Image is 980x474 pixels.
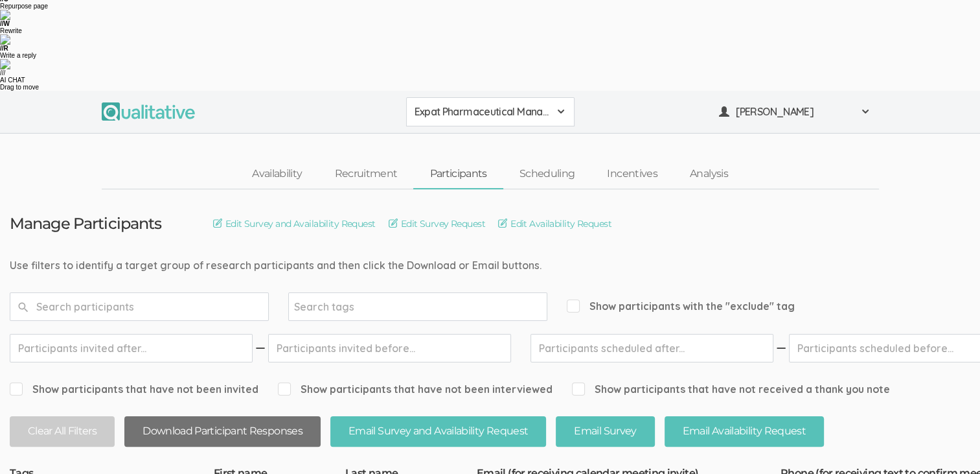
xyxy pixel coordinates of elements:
[406,97,575,126] button: Expat Pharmaceutical Managers
[711,97,879,126] button: [PERSON_NAME]
[102,102,195,121] img: Qualitative
[591,160,674,188] a: Incentives
[503,160,591,188] a: Scheduling
[389,217,485,231] a: Edit Survey Request
[556,416,654,447] button: Email Survey
[294,298,375,315] input: Search tags
[415,104,549,119] span: Expat Pharmaceutical Managers
[278,382,553,397] span: Show participants that have not been interviewed
[665,416,824,447] button: Email Availability Request
[268,334,511,362] input: Participants invited before...
[236,160,318,188] a: Availability
[10,416,115,447] button: Clear All Filters
[567,299,795,314] span: Show participants with the "exclude" tag
[674,160,744,188] a: Analysis
[10,334,253,362] input: Participants invited after...
[736,104,852,119] span: [PERSON_NAME]
[318,160,413,188] a: Recruitment
[124,416,321,447] button: Download Participant Responses
[572,382,890,397] span: Show participants that have not received a thank you note
[413,160,503,188] a: Participants
[10,215,161,232] h3: Manage Participants
[10,382,258,397] span: Show participants that have not been invited
[530,334,773,362] input: Participants scheduled after...
[330,416,546,447] button: Email Survey and Availability Request
[498,217,611,231] a: Edit Availability Request
[10,292,269,321] input: Search participants
[213,217,376,231] a: Edit Survey and Availability Request
[254,334,267,362] img: dash.svg
[775,334,788,362] img: dash.svg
